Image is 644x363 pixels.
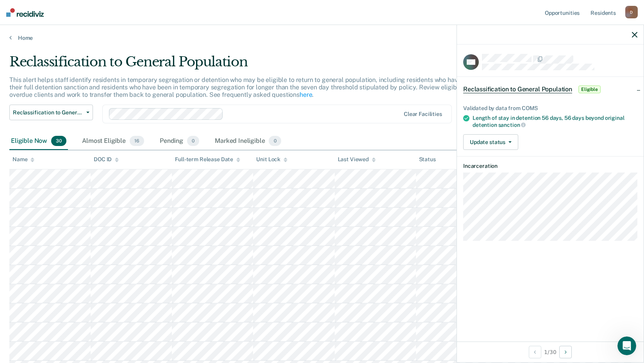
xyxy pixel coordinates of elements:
div: Status [419,156,436,163]
div: Eligible Now [9,133,68,150]
p: This alert helps staff identify residents in temporary segregation or detention who may be eligib... [9,76,482,98]
div: D [625,6,638,18]
div: Reclassification to General Population [9,54,492,76]
div: Unit Lock [256,156,287,163]
iframe: Intercom live chat [617,336,636,355]
a: Home [9,34,635,41]
button: Previous Opportunity [529,346,541,358]
button: Update status [463,134,518,150]
span: 16 [130,136,144,146]
div: Pending [158,133,201,150]
div: Length of stay in detention 56 days, 56 days beyond original detention [473,115,637,128]
div: Name [12,156,34,163]
span: Eligible [578,85,601,93]
a: here [300,91,312,98]
span: Reclassification to General Population [13,109,83,116]
div: Almost Eligible [80,133,146,150]
div: Full-term Release Date [175,156,240,163]
span: 30 [51,136,66,146]
div: Reclassification to General PopulationEligible [457,77,644,102]
button: Next Opportunity [559,346,572,358]
span: sanction [498,122,526,128]
div: Last Viewed [338,156,376,163]
div: 1 / 30 [457,342,644,362]
img: Recidiviz [6,8,44,17]
div: Marked Ineligible [213,133,283,150]
div: Clear facilities [404,111,442,117]
dt: Incarceration [463,163,637,169]
span: 0 [187,136,199,146]
span: 0 [269,136,281,146]
span: Reclassification to General Population [463,85,572,93]
div: DOC ID [94,156,119,163]
div: Validated by data from COMS [463,105,637,112]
